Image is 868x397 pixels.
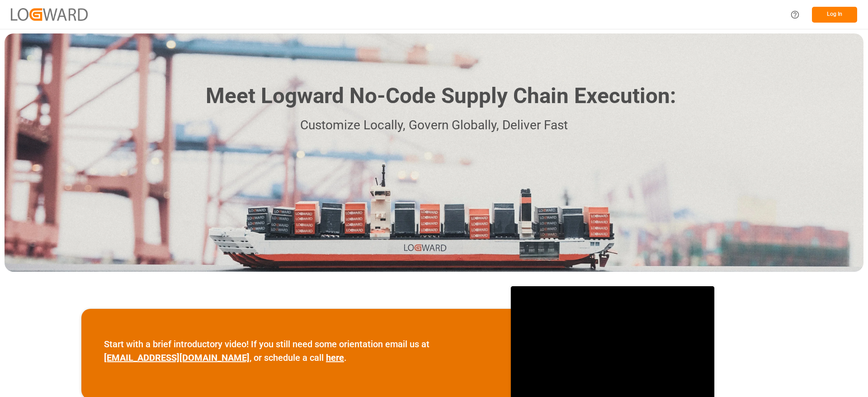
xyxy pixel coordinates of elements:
p: Customize Locally, Govern Globally, Deliver Fast [192,115,676,136]
button: Log In [812,7,857,23]
p: Start with a brief introductory video! If you still need some orientation email us at , or schedu... [104,337,488,364]
a: here [326,352,344,363]
h1: Meet Logward No-Code Supply Chain Execution: [206,80,676,112]
a: [EMAIL_ADDRESS][DOMAIN_NAME] [104,352,250,363]
button: Help Center [785,5,805,25]
img: Logward_new_orange.png [11,8,88,20]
